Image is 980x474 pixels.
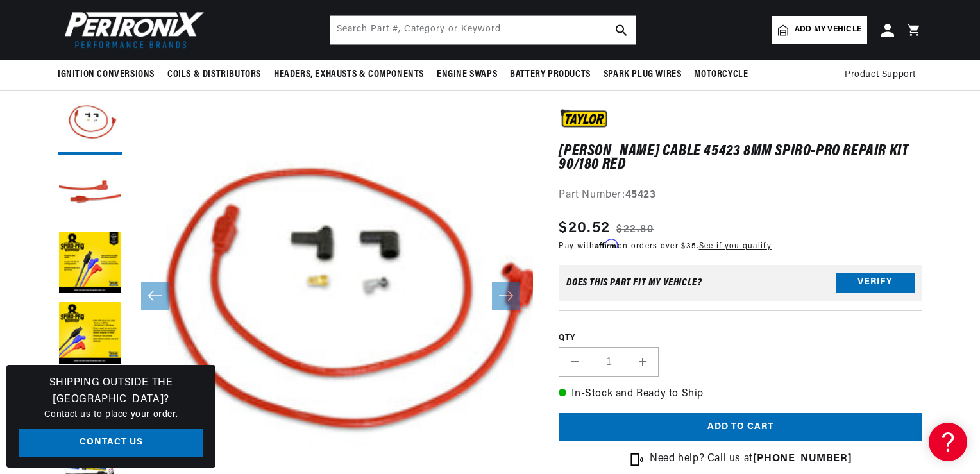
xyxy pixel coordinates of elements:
[559,240,772,252] p: Pay with on orders over $35.
[267,60,430,90] summary: Headers, Exhausts & Components
[795,24,861,36] span: Add my vehicle
[699,242,772,250] a: See if you qualify - Learn more about Affirm Financing (opens in modal)
[330,16,636,44] input: Search Part #, Category or Keyword
[845,60,922,90] summary: Product Support
[274,68,424,81] span: Headers, Exhausts & Components
[58,68,155,81] span: Ignition Conversions
[492,282,520,310] button: Slide right
[650,452,852,468] p: Need help? Call us at
[161,60,267,90] summary: Coils & Distributors
[559,333,922,344] label: QTY
[559,413,922,442] button: Add to cart
[772,16,867,44] a: Add my vehicle
[607,16,636,44] button: search button
[19,408,203,422] p: Contact us to place your order.
[19,375,203,408] h3: Shipping Outside the [GEOGRAPHIC_DATA]?
[604,68,682,81] span: Spark Plug Wires
[437,68,497,81] span: Engine Swaps
[58,60,161,90] summary: Ignition Conversions
[58,232,122,296] button: Load image 3 in gallery view
[597,60,688,90] summary: Spark Plug Wires
[559,387,922,403] p: In-Stock and Ready to Ship
[625,190,656,200] strong: 45423
[559,187,922,204] div: Part Number:
[559,217,610,240] span: $20.52
[430,60,503,90] summary: Engine Swaps
[559,146,922,172] h1: [PERSON_NAME] Cable 45423 8mm Spiro-Pro Repair Kit 90/180 red
[694,68,748,81] span: Motorcycle
[566,278,702,288] div: Does This part fit My vehicle?
[616,222,654,237] s: $22.80
[510,68,591,81] span: Battery Products
[595,239,618,249] span: Affirm
[141,282,169,310] button: Slide left
[836,273,915,293] button: Verify
[503,60,597,90] summary: Battery Products
[58,302,122,366] button: Load image 4 in gallery view
[753,454,852,464] a: [PHONE_NUMBER]
[167,68,261,81] span: Coils & Distributors
[58,161,122,225] button: Load image 2 in gallery view
[19,429,203,458] a: Contact Us
[58,8,205,52] img: Pertronix
[688,60,754,90] summary: Motorcycle
[845,68,916,82] span: Product Support
[58,90,122,155] button: Load image 1 in gallery view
